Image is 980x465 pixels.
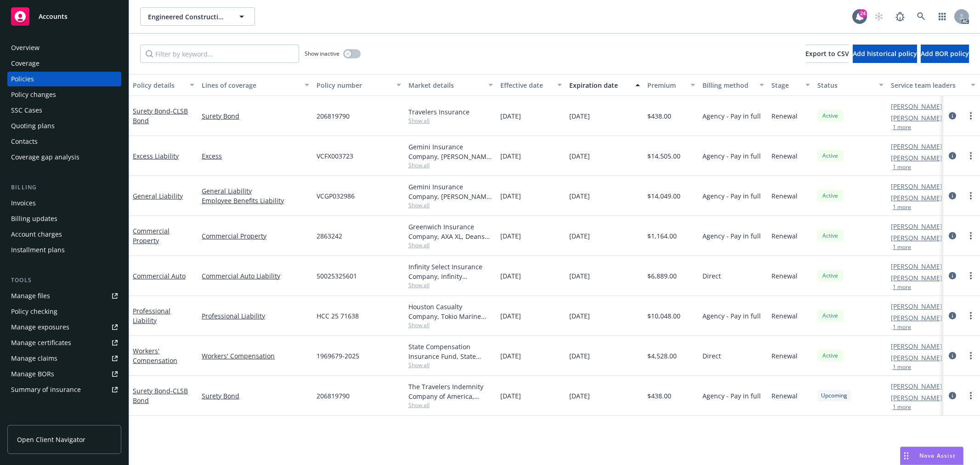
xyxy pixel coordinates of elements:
a: more [965,150,976,161]
span: Engineered Construction Services Corp. [148,12,227,22]
button: Policy number [313,74,405,96]
a: more [965,350,976,361]
a: Accounts [7,4,121,29]
div: Gemini Insurance Company, [PERSON_NAME] Corporation, CRC Group [408,182,493,201]
div: Expiration date [569,80,630,90]
span: [DATE] [569,191,590,201]
a: Professional Liability [133,306,170,325]
span: Renewal [771,231,798,241]
div: Quoting plans [11,119,55,133]
div: Effective date [500,80,552,90]
div: Billing [7,183,121,192]
div: The Travelers Indemnity Company of America, Travelers Insurance [408,382,493,401]
span: 2863242 [317,231,342,241]
button: 1 more [893,244,911,250]
span: [DATE] [500,351,521,361]
span: [DATE] [500,271,521,281]
span: Active [821,352,839,360]
a: Invoices [7,196,121,210]
a: [PERSON_NAME] [891,301,942,311]
a: [PERSON_NAME] [891,233,942,243]
button: Premium [644,74,699,96]
button: Policy details [129,74,198,96]
a: more [965,230,976,241]
span: 206819790 [317,391,350,401]
a: Manage exposures [7,320,121,335]
a: General Liability [202,186,309,196]
a: [PERSON_NAME] [891,113,942,123]
button: 1 more [893,364,911,370]
a: Surety Bond [133,386,188,405]
span: $438.00 [647,391,671,401]
a: [PERSON_NAME] [891,393,942,403]
span: Show all [408,321,493,329]
span: $1,164.00 [647,231,677,241]
a: circleInformation [947,150,958,161]
div: Travelers Insurance [408,107,493,117]
span: [DATE] [500,231,521,241]
span: Active [821,152,839,160]
div: Policy checking [11,304,57,319]
span: [DATE] [500,191,521,201]
button: 1 more [893,284,911,290]
a: [PERSON_NAME] [891,273,942,283]
button: 1 more [893,164,911,170]
span: 1969679-2025 [317,351,359,361]
a: more [965,110,976,121]
a: circleInformation [947,110,958,121]
div: Coverage gap analysis [11,150,79,164]
span: Renewal [771,311,798,321]
a: Report a Bug [891,7,909,26]
a: Account charges [7,227,121,242]
button: Expiration date [566,74,644,96]
span: Show all [408,281,493,289]
div: 24 [859,9,867,17]
span: Show all [408,161,493,169]
a: [PERSON_NAME] [891,381,942,391]
div: Billing method [702,80,754,90]
a: circleInformation [947,190,958,201]
span: [DATE] [569,111,590,121]
span: Renewal [771,271,798,281]
span: [DATE] [500,391,521,401]
span: Open Client Navigator [17,435,85,444]
button: Billing method [699,74,768,96]
span: Agency - Pay in full [702,151,761,161]
div: State Compensation Insurance Fund, State Compensation Insurance Fund (SCIF) [408,342,493,361]
a: [PERSON_NAME] [891,181,942,191]
button: Nova Assist [900,447,963,465]
span: Direct [702,271,721,281]
span: Active [821,112,839,120]
a: Start snowing [870,7,888,26]
span: Show all [408,117,493,125]
span: Active [821,192,839,200]
div: Manage BORs [11,367,54,381]
div: Lines of coverage [202,80,299,90]
span: [DATE] [500,111,521,121]
div: Greenwich Insurance Company, AXA XL, Deans and [PERSON_NAME] [408,222,493,241]
a: [PERSON_NAME] [891,221,942,231]
button: 1 more [893,404,911,410]
span: [DATE] [500,311,521,321]
button: 1 more [893,125,911,130]
div: Summary of insurance [11,382,81,397]
div: SSC Cases [11,103,42,118]
a: more [965,190,976,201]
button: Lines of coverage [198,74,313,96]
button: Market details [405,74,497,96]
span: HCC 25 71638 [317,311,359,321]
a: Manage BORs [7,367,121,381]
button: Service team leaders [887,74,979,96]
a: Coverage gap analysis [7,150,121,164]
a: Quoting plans [7,119,121,133]
span: Direct [702,351,721,361]
span: Add BOR policy [921,49,969,58]
a: Commercial Auto Liability [202,271,309,281]
button: Add historical policy [853,45,917,63]
a: Manage files [7,289,121,303]
span: Show inactive [305,50,340,57]
a: Employee Benefits Liability [202,196,309,205]
a: [PERSON_NAME] [891,261,942,271]
a: Commercial Property [133,227,170,245]
a: circleInformation [947,270,958,281]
